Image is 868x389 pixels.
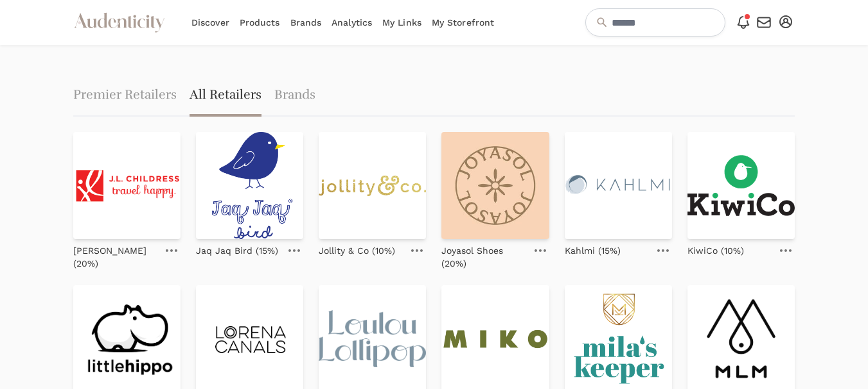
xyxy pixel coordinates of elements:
[319,244,395,257] p: Jollity & Co (10%)
[565,244,621,257] p: Kahlmi (15%)
[565,239,621,257] a: Kahlmi (15%)
[441,244,526,270] p: Joyasol Shoes (20%)
[196,244,278,257] p: Jaq Jaq Bird (15%)
[687,244,744,257] p: KiwiCo (10%)
[319,132,426,239] img: logo_2x.png
[73,244,157,270] p: [PERSON_NAME] (20%)
[687,132,795,239] img: 6371ccaf3e974165ef0bdcdc_kiwico.png
[73,132,181,239] img: jlchildress-logo-stacked_260x.png
[73,239,157,270] a: [PERSON_NAME] (20%)
[319,239,395,257] a: Jollity & Co (10%)
[196,239,278,257] a: Jaq Jaq Bird (15%)
[190,76,261,117] span: All Retailers
[687,239,744,257] a: KiwiCo (10%)
[73,76,177,117] a: Premier Retailers
[196,132,303,239] img: jaqjaq-logo.png
[441,239,526,270] a: Joyasol Shoes (20%)
[565,132,672,239] img: logo_website-2-04_510x.png
[274,76,315,117] a: Brands
[441,132,549,239] img: da055878049b6d7dee11e1452f94f521.jpg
